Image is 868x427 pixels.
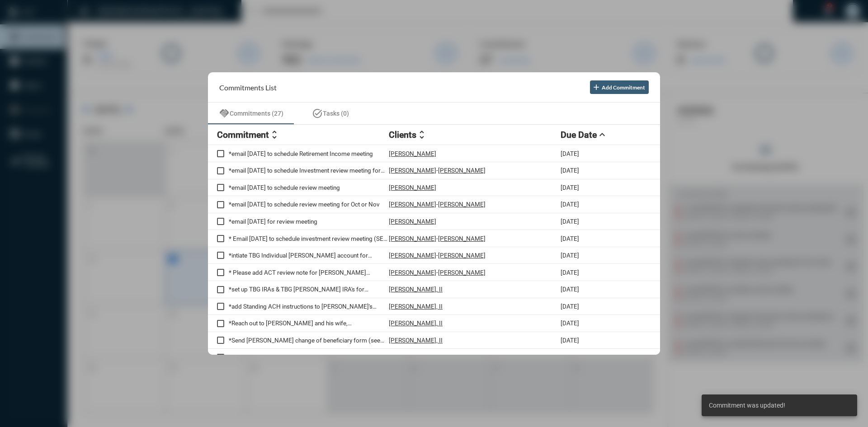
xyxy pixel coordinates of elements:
p: *Send [PERSON_NAME] change of beneficiary form (see info) [229,337,389,344]
p: *email [DATE] to schedule Retirement Income meeting [229,150,389,157]
p: * Email [DATE] to schedule investment review meeting (SEE NOTES) [229,235,389,242]
button: Add Commitment [590,80,649,94]
span: Tasks (0) [323,110,349,117]
p: [DATE] [561,252,579,259]
p: [PERSON_NAME] [438,235,486,242]
p: [PERSON_NAME], II [389,303,443,310]
p: *Reach out 9/12 to reschedule 8/14 meeting per [PERSON_NAME]. [229,354,389,361]
p: [DATE] [561,354,579,361]
p: - [436,252,438,259]
p: - [436,269,438,276]
p: *email [DATE] for review meeting [229,218,389,225]
p: [DATE] [561,303,579,310]
p: [PERSON_NAME] [389,184,436,191]
p: *Reach out to [PERSON_NAME] and his wife, [PERSON_NAME], to get any necessary information to comp... [229,319,389,327]
p: [PERSON_NAME] [438,269,486,276]
h2: Clients [389,130,416,140]
p: * Please add ACT review note for [PERSON_NAME] Individual Investment account. [229,269,389,276]
p: [PERSON_NAME] [438,354,486,361]
mat-icon: unfold_more [416,129,427,140]
p: *set up TBG IRAs & TBG [PERSON_NAME] IRA's for backdoor [PERSON_NAME] contributions [229,286,389,293]
p: *add Standing ACH instructions to [PERSON_NAME]'s checking account for the both the IRA's [229,303,389,310]
p: - [436,201,438,208]
p: [PERSON_NAME] [389,167,436,174]
h2: Commitment [217,130,269,140]
p: *email [DATE] to schedule Investment review meeting for Sept/Oct [229,167,389,174]
p: [PERSON_NAME] [389,235,436,242]
p: [PERSON_NAME] [438,201,486,208]
p: [DATE] [561,337,579,344]
mat-icon: expand_less [597,129,608,140]
mat-icon: unfold_more [269,129,280,140]
p: *intiate TBG Individual [PERSON_NAME] account for [PERSON_NAME] with a TOA & ACH form once he sen... [229,252,389,259]
p: - [436,167,438,174]
p: [DATE] [561,286,579,293]
p: [DATE] [561,150,579,157]
p: [PERSON_NAME] [389,201,436,208]
p: [PERSON_NAME] [389,252,436,259]
mat-icon: task_alt [312,108,323,119]
h2: Commitments List [219,83,277,92]
p: [PERSON_NAME], II [389,286,443,293]
span: Commitments (27) [230,110,283,117]
h2: Due Date [561,130,597,140]
span: Commitment was updated! [709,401,785,410]
p: [DATE] [561,167,579,174]
mat-icon: add [592,83,601,92]
p: [PERSON_NAME] [438,167,486,174]
p: - [436,235,438,242]
p: [DATE] [561,235,579,242]
p: [PERSON_NAME], II [389,319,443,327]
mat-icon: handshake [219,108,230,119]
p: [DATE] [561,319,579,327]
p: [DATE] [561,184,579,191]
p: - [436,354,438,361]
p: *email [DATE] to schedule review meeting for Oct or Nov [229,201,389,208]
p: [PERSON_NAME] [438,252,486,259]
p: [PERSON_NAME], II [389,337,443,344]
p: [PERSON_NAME] [389,218,436,225]
p: [PERSON_NAME] [389,354,436,361]
p: *email [DATE] to schedule review meeting [229,184,389,191]
p: [PERSON_NAME] [389,269,436,276]
p: [DATE] [561,218,579,225]
p: [DATE] [561,201,579,208]
p: [PERSON_NAME] [389,150,436,157]
p: [DATE] [561,269,579,276]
